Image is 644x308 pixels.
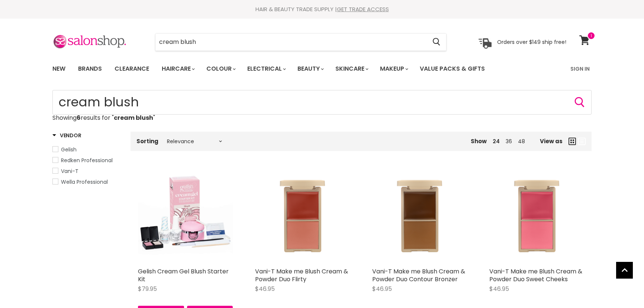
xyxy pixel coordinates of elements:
span: Vani-T [61,167,78,175]
h3: Vendor [52,132,81,139]
a: 24 [493,138,500,145]
ul: Main menu [47,58,528,80]
form: Product [52,90,592,115]
p: Orders over $149 ship free! [497,38,566,45]
a: Vani-T Make me Blush Cream & Powder Duo Flirty [255,267,348,283]
a: Clearance [109,61,155,77]
a: Redken Professional [52,156,121,164]
a: Gelish Cream Gel Blush Starter Kit [138,267,229,283]
nav: Main [43,58,601,80]
a: Beauty [292,61,328,77]
span: View as [540,138,563,144]
strong: cream blush [114,113,153,122]
img: Vani-T Make me Blush Cream & Powder Duo Flirty [265,169,341,264]
button: Search [426,33,446,51]
a: Sign In [566,61,594,77]
a: GET TRADE ACCESS [337,5,389,13]
span: $46.95 [372,285,392,293]
a: New [47,61,71,77]
a: Vani-T Make me Blush Cream & Powder Duo Sweet Cheeks [489,267,582,283]
span: $46.95 [489,285,509,293]
label: Sorting [136,138,158,144]
button: Search [574,96,586,108]
span: $46.95 [255,285,275,293]
img: Vani-T Make me Blush Cream & Powder Duo Contour Bronzer [382,169,458,264]
a: Wella Professional [52,178,121,186]
a: Haircare [156,61,199,77]
span: Wella Professional [61,178,108,186]
a: Vani-T Make me Blush Cream & Powder Duo Contour Bronzer [372,169,467,264]
span: $79.95 [138,285,157,293]
a: Vani-T [52,167,121,175]
a: Electrical [242,61,290,77]
a: Vani-T Make me Blush Cream & Powder Duo Sweet Cheeks [489,169,584,264]
img: Vani-T Make me Blush Cream & Powder Duo Sweet Cheeks [499,169,575,264]
a: Value Packs & Gifts [414,61,490,77]
a: Vani-T Make me Blush Cream & Powder Duo Contour Bronzer [372,267,465,283]
a: Skincare [330,61,373,77]
a: 48 [518,138,525,145]
span: Redken Professional [61,157,113,164]
a: Vani-T Make me Blush Cream & Powder Duo Flirty [255,169,350,264]
form: Product [155,33,447,51]
input: Search [52,90,592,115]
img: Gelish Cream Gel Blush Starter Kit [138,169,233,264]
strong: 6 [77,113,81,122]
span: Gelish [61,146,77,153]
p: Showing results for " " [52,115,592,121]
div: HAIR & BEAUTY TRADE SUPPLY | [43,6,601,13]
a: 36 [506,138,512,145]
a: Brands [73,61,107,77]
input: Search [155,33,426,51]
a: Gelish [52,145,121,154]
span: Show [471,137,487,145]
a: Makeup [374,61,413,77]
a: Colour [201,61,240,77]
